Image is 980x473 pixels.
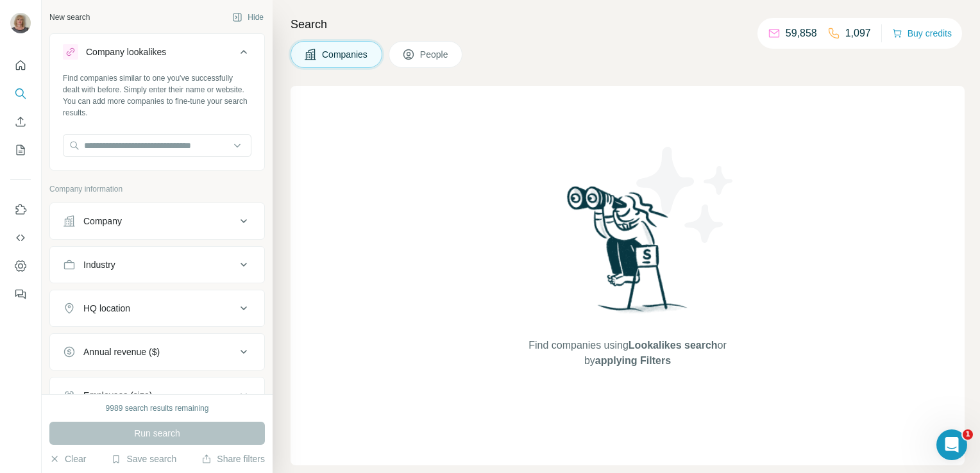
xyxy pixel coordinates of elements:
[49,12,90,23] div: New search
[10,13,31,33] img: Avatar
[10,110,31,133] button: Enrich CSV
[628,137,743,253] img: Surfe Illustration - Stars
[10,254,31,278] button: Dashboard
[420,48,450,61] span: People
[50,336,264,367] button: Annual revenue ($)
[892,24,952,42] button: Buy credits
[10,82,31,105] button: Search
[10,138,31,162] button: My lists
[291,15,965,33] h4: Search
[223,8,273,27] button: Hide
[111,452,176,465] button: Save search
[936,429,967,460] iframe: Intercom live chat
[106,402,209,414] div: 9989 search results remaining
[201,452,265,465] button: Share filters
[86,46,166,58] div: Company lookalikes
[83,258,115,271] div: Industry
[83,302,130,315] div: HQ location
[10,283,31,306] button: Feedback
[525,338,730,369] span: Find companies using or by
[10,198,31,221] button: Use Surfe on LinkedIn
[50,206,264,236] button: Company
[10,226,31,249] button: Use Surfe API
[50,380,264,411] button: Employees (size)
[63,72,251,119] div: Find companies similar to one you've successfully dealt with before. Simply enter their name or w...
[10,54,31,77] button: Quick start
[629,340,718,351] span: Lookalikes search
[49,452,86,465] button: Clear
[561,183,695,326] img: Surfe Illustration - Woman searching with binoculars
[50,293,264,324] button: HQ location
[322,48,369,61] span: Companies
[83,389,152,402] div: Employees (size)
[50,249,264,280] button: Industry
[595,355,671,366] span: applying Filters
[50,37,264,72] button: Company lookalikes
[963,429,973,440] span: 1
[786,26,817,41] p: 59,858
[83,215,122,228] div: Company
[83,345,160,358] div: Annual revenue ($)
[49,183,265,195] p: Company information
[845,26,871,41] p: 1,097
